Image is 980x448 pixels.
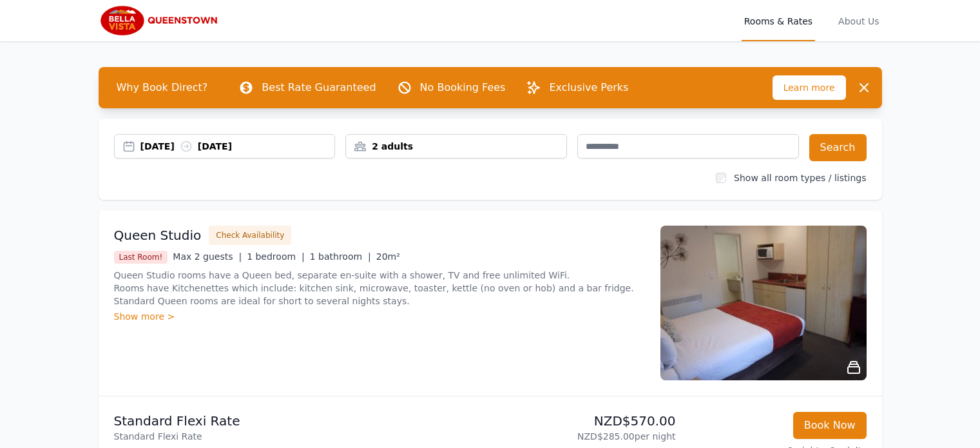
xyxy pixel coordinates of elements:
span: Learn more [773,75,846,100]
button: Check Availability [209,226,291,245]
div: Show more > [114,310,645,323]
div: [DATE] [DATE] [140,140,335,153]
button: Search [809,134,867,161]
span: 1 bathroom | [310,251,371,262]
span: 20m² [376,251,400,262]
p: NZD$570.00 [495,412,676,430]
h3: Queen Studio [114,226,202,244]
button: Book Now [793,412,867,439]
p: Standard Flexi Rate [114,430,485,443]
p: Queen Studio rooms have a Queen bed, separate en-suite with a shower, TV and free unlimited WiFi.... [114,269,645,307]
div: 2 adults [346,140,566,153]
p: Exclusive Perks [549,80,628,95]
span: 1 bedroom | [247,251,305,262]
span: Why Book Direct? [106,75,218,101]
span: Last Room! [114,251,168,264]
p: NZD$285.00 per night [495,430,676,443]
p: Best Rate Guaranteed [262,80,376,95]
span: Max 2 guests | [173,251,242,262]
img: Bella Vista Queenstown [99,5,222,36]
p: No Booking Fees [420,80,506,95]
p: Standard Flexi Rate [114,412,485,430]
label: Show all room types / listings [734,173,866,183]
